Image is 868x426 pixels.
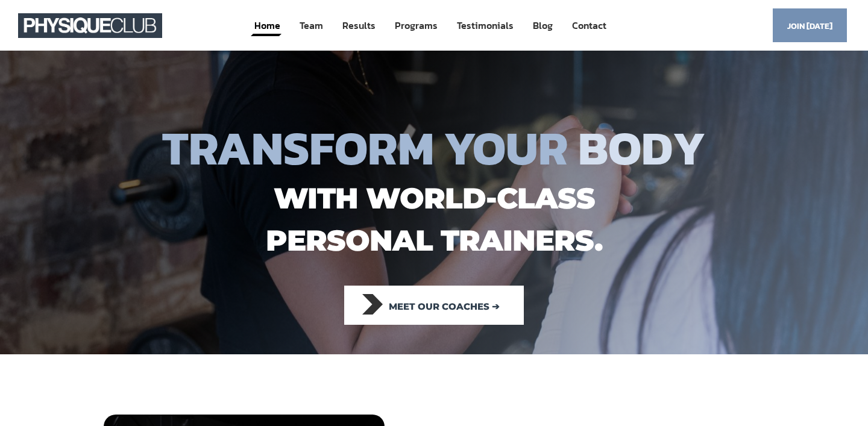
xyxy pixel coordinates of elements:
[298,14,324,37] a: Team
[253,14,281,37] a: Home
[341,14,377,37] a: Results
[54,177,814,262] h1: with world-class personal trainers.
[162,113,568,183] span: TRANSFORM YOUR
[344,286,524,325] a: Meet our coaches ➔
[773,8,847,42] a: Join [DATE]
[532,14,554,37] a: Blog
[389,293,500,320] span: Meet our coaches ➔
[571,14,608,37] a: Contact
[394,14,439,37] a: Programs
[456,14,515,37] a: Testimonials
[673,127,706,169] span: Y
[787,14,832,38] span: Join [DATE]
